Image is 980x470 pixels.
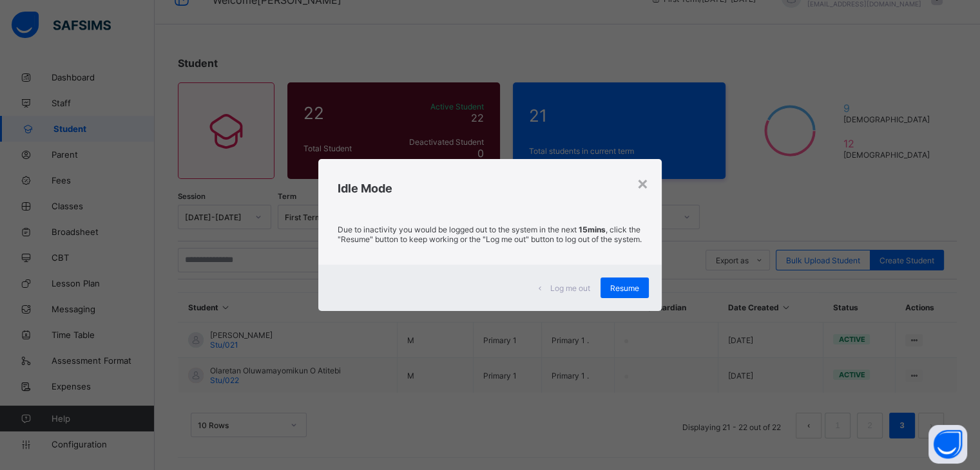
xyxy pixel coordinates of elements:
button: Open asap [928,425,967,464]
h2: Idle Mode [338,182,642,195]
span: Resume [610,283,639,293]
div: × [637,172,649,194]
p: Due to inactivity you would be logged out to the system in the next , click the "Resume" button t... [338,225,642,244]
span: Log me out [550,283,590,293]
strong: 15mins [579,225,606,234]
